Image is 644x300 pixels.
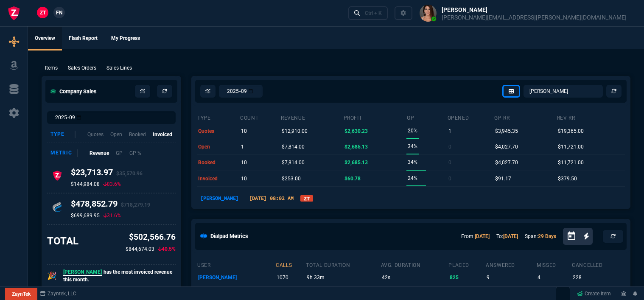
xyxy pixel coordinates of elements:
p: $2,630.23 [344,125,368,137]
p: 31.6% [103,212,121,219]
p: $2,685.13 [344,157,368,168]
p: 10 [241,125,247,137]
th: Rev RR [557,111,625,123]
p: Span: [525,233,556,240]
p: $4,027.70 [495,157,518,168]
p: Booked [129,131,146,138]
p: $11,721.00 [558,141,584,153]
p: has the most invoiced revenue this month. [63,268,176,283]
p: 9h 33m [307,272,379,283]
p: $7,814.00 [282,141,305,153]
p: $253.00 [282,173,301,185]
a: 29 Days [538,233,556,239]
p: 1070 [277,272,304,283]
p: 20% [408,125,417,137]
p: 34% [408,156,417,168]
p: [PERSON_NAME] [197,194,242,202]
p: GP [116,149,123,157]
p: 0 [448,141,451,153]
div: Type [50,131,76,138]
p: [PERSON_NAME] [198,272,274,283]
p: $3,945.35 [495,125,518,137]
p: Sales Lines [106,64,132,72]
span: FN [56,9,62,17]
p: 0 [448,157,451,168]
p: [DATE] 08:02 AM [246,194,297,202]
a: ZT [300,195,313,202]
span: $718,279.19 [121,202,150,208]
h5: Dialpad Metrics [210,232,248,240]
th: Profit [343,111,407,123]
th: answered [485,258,536,270]
p: 228 [573,272,623,283]
p: $844,674.03 [126,245,154,253]
td: booked [197,155,240,171]
p: 1 [241,141,244,153]
div: Ctrl + K [365,10,382,17]
th: calls [275,258,305,270]
p: 40.5% [158,245,176,253]
h4: $478,852.79 [71,199,150,212]
p: 34% [408,140,417,152]
p: Invoiced [153,131,172,138]
th: total duration [305,258,381,270]
th: GP [406,111,447,123]
p: 0 [448,173,451,185]
p: $4,027.70 [495,141,518,153]
th: revenue [280,111,343,123]
span: ZT [40,9,46,17]
p: 24% [408,172,417,184]
p: 4 [538,272,570,283]
p: GP % [129,149,141,157]
th: avg. duration [381,258,448,270]
h5: Company Sales [50,87,97,95]
p: $502,566.76 [126,231,176,244]
p: $12,910.00 [282,125,308,137]
a: msbcCompanyName [37,290,79,297]
p: From: [461,233,490,240]
p: 10 [241,157,247,168]
div: Metric [50,149,78,157]
p: Revenue [90,149,109,157]
p: 83.6% [103,181,121,188]
button: Open calendar [566,230,583,242]
a: My Progress [104,27,147,50]
p: 10 [241,173,247,185]
p: Open [110,131,122,138]
p: 9 [487,272,535,283]
p: $60.78 [344,173,361,185]
p: Sales Orders [68,64,96,72]
td: quotes [197,123,240,139]
th: GP RR [494,111,557,123]
p: 42s [382,272,447,283]
p: 1 [448,125,451,137]
p: Items [45,64,58,72]
p: $379.50 [558,173,577,185]
p: To: [496,233,518,240]
p: $19,365.00 [558,125,584,137]
a: Overview [28,27,62,50]
td: open [197,139,240,154]
p: 🎉 [47,270,56,282]
p: $2,685.13 [344,141,368,153]
th: user [197,258,275,270]
span: $35,570.96 [116,171,143,177]
td: invoiced [197,171,240,186]
p: $144,984.08 [71,181,100,188]
p: $91.17 [495,173,511,185]
a: [DATE] [475,233,490,239]
th: opened [447,111,494,123]
th: type [197,111,240,123]
th: missed [536,258,571,270]
th: count [240,111,280,123]
h3: TOTAL [47,235,78,247]
th: cancelled [571,258,625,270]
p: $7,814.00 [282,157,305,168]
p: $699,689.95 [71,212,100,219]
a: Create Item [574,287,614,300]
h4: $23,713.97 [71,167,143,181]
a: Flash Report [62,27,104,50]
th: placed [448,258,485,270]
a: [DATE] [503,233,518,239]
p: Quotes [87,131,104,138]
